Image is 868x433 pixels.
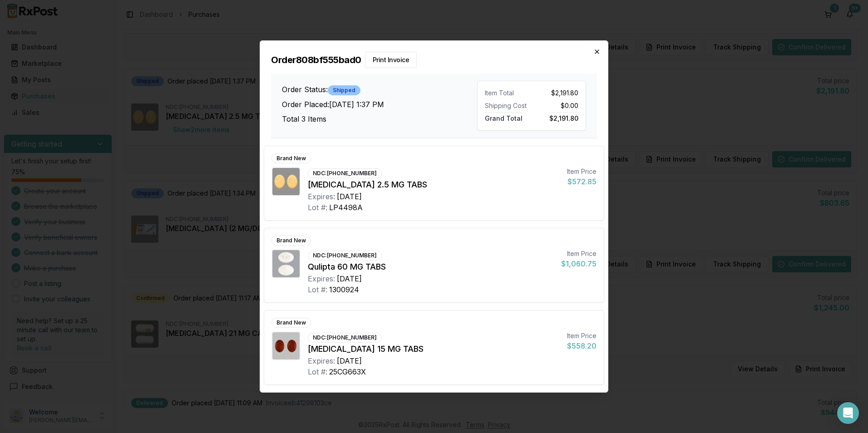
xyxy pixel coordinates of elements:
span: Grand Total [485,112,523,122]
div: Item Total [485,89,528,98]
h3: Order Placed: [DATE] 1:37 PM [282,99,477,110]
div: NDC: [PHONE_NUMBER] [308,333,382,343]
div: Expires: [308,273,335,284]
div: Item Price [561,249,597,258]
img: Xarelto 15 MG TABS [272,332,300,359]
div: Shipped [328,85,360,95]
div: Expires: [308,355,335,366]
div: 1300924 [329,284,359,295]
div: Shipping Cost [485,101,528,110]
div: Lot #: [308,366,327,377]
div: [DATE] [337,191,362,202]
div: [MEDICAL_DATA] 2.5 MG TABS [308,178,560,191]
h2: Order 808bf555bad0 [271,52,597,68]
div: $558.20 [567,340,597,351]
div: $1,060.75 [561,258,597,269]
div: [DATE] [337,355,362,366]
span: $2,191.80 [551,89,578,98]
div: Lot #: [308,284,327,295]
img: Qulipta 60 MG TABS [272,250,300,277]
div: LP4498A [329,202,363,213]
div: Qulipta 60 MG TABS [308,261,554,273]
h3: Total 3 Items [282,113,477,124]
div: Brand New [271,318,311,328]
div: Brand New [271,236,311,246]
span: $2,191.80 [549,112,578,122]
div: Item Price [567,331,597,340]
div: NDC: [PHONE_NUMBER] [308,168,382,178]
div: NDC: [PHONE_NUMBER] [308,251,382,261]
h3: Order Status: [282,84,477,95]
div: [MEDICAL_DATA] 15 MG TABS [308,343,560,355]
div: Expires: [308,191,335,202]
div: $572.85 [567,176,597,187]
div: Lot #: [308,202,327,213]
div: Brand New [271,153,311,163]
div: 25CG663X [329,366,366,377]
button: Print Invoice [365,52,417,68]
img: Eliquis 2.5 MG TABS [272,168,300,195]
div: [DATE] [337,273,362,284]
div: $0.00 [535,101,578,110]
div: Item Price [567,167,597,176]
